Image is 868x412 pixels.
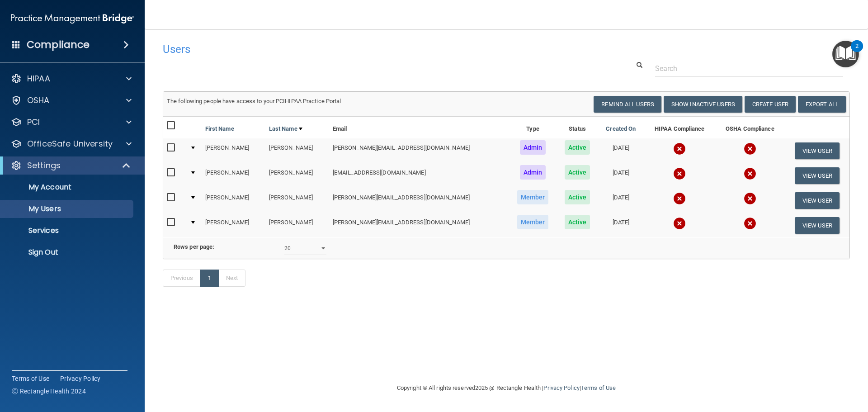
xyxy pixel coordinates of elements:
td: [DATE] [598,138,644,163]
a: Terms of Use [12,374,49,383]
th: Status [557,117,598,138]
td: [PERSON_NAME][EMAIL_ADDRESS][DOMAIN_NAME] [329,213,509,237]
td: [PERSON_NAME] [202,213,265,237]
img: PMB logo [11,9,134,28]
p: PCI [27,117,40,128]
th: OSHA Compliance [715,117,785,138]
img: cross.ca9f0e7f.svg [744,217,756,230]
a: OSHA [11,95,132,106]
b: Rows per page: [174,243,214,250]
td: [DATE] [598,188,644,213]
a: Settings [11,160,131,171]
a: Created On [606,123,636,134]
a: Terms of Use [581,384,616,391]
span: Member [517,215,549,229]
a: Privacy Policy [60,374,101,383]
p: OfficeSafe University [27,138,113,149]
td: [PERSON_NAME][EMAIL_ADDRESS][DOMAIN_NAME] [329,138,509,163]
img: cross.ca9f0e7f.svg [673,217,686,230]
td: [PERSON_NAME] [265,138,329,163]
a: First Name [205,123,234,134]
a: Previous [163,270,201,287]
td: [PERSON_NAME][EMAIL_ADDRESS][DOMAIN_NAME] [329,188,509,213]
span: Member [517,190,549,204]
td: [PERSON_NAME] [265,213,329,237]
img: cross.ca9f0e7f.svg [673,192,686,205]
a: Next [218,270,245,287]
img: cross.ca9f0e7f.svg [744,142,756,155]
td: [DATE] [598,213,644,237]
div: Copyright © All rights reserved 2025 @ Rectangle Health | | [341,374,671,403]
a: Last Name [269,123,302,134]
span: Admin [520,140,546,155]
td: [PERSON_NAME] [202,138,265,163]
h4: Compliance [27,38,90,51]
span: Admin [520,165,546,180]
a: OfficeSafe University [11,138,132,149]
p: My Users [6,204,129,213]
th: HIPAA Compliance [644,117,715,138]
button: Open Resource Center, 2 new notifications [832,41,859,67]
input: Search [655,60,843,77]
a: HIPAA [11,73,132,84]
span: Active [565,190,590,204]
td: [EMAIL_ADDRESS][DOMAIN_NAME] [329,163,509,188]
td: [DATE] [598,163,644,188]
img: cross.ca9f0e7f.svg [673,142,686,155]
p: My Account [6,183,129,192]
p: OSHA [27,95,50,106]
button: View User [795,142,840,159]
p: Settings [27,160,61,171]
td: [PERSON_NAME] [265,163,329,188]
span: Active [565,165,590,180]
button: Show Inactive Users [664,96,742,113]
span: The following people have access to your PCIHIPAA Practice Portal [167,98,341,104]
td: [PERSON_NAME] [202,163,265,188]
p: Services [6,226,129,235]
span: Active [565,140,590,155]
td: [PERSON_NAME] [265,188,329,213]
h4: Users [163,43,558,55]
a: 1 [200,270,219,287]
th: Type [509,117,557,138]
button: Create User [745,96,796,113]
td: [PERSON_NAME] [202,188,265,213]
button: Remind All Users [594,96,661,113]
p: Sign Out [6,248,129,257]
p: HIPAA [27,73,50,84]
a: PCI [11,117,132,128]
img: cross.ca9f0e7f.svg [673,167,686,180]
button: View User [795,217,840,234]
img: cross.ca9f0e7f.svg [744,167,756,180]
button: View User [795,192,840,209]
img: cross.ca9f0e7f.svg [744,192,756,205]
button: View User [795,167,840,184]
div: 2 [855,46,859,58]
span: Active [565,215,590,229]
span: Ⓒ Rectangle Health 2024 [12,387,86,396]
a: Privacy Policy [543,384,579,391]
a: Export All [798,96,846,113]
th: Email [329,117,509,138]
